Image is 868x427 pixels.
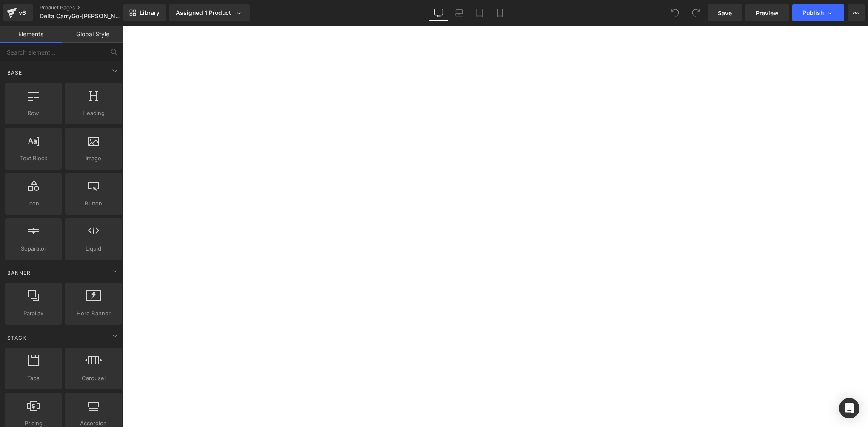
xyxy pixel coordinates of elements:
[839,398,859,418] div: Open Intercom Messenger
[6,69,23,77] span: Base
[62,26,123,43] a: Global Style
[68,154,119,163] span: Image
[68,374,119,383] span: Carousel
[718,9,732,17] span: Save
[8,309,59,318] span: Parallax
[68,199,119,208] span: Button
[449,4,469,21] a: Laptop
[667,4,684,21] button: Undo
[687,4,704,21] button: Redo
[140,9,160,17] span: Library
[8,374,59,383] span: Tabs
[8,244,59,253] span: Separator
[469,4,490,21] a: Tablet
[68,309,119,318] span: Hero Banner
[8,154,59,163] span: Text Block
[848,4,865,21] button: More
[68,244,119,253] span: Liquid
[490,4,510,21] a: Mobile
[8,199,59,208] span: Icon
[40,4,137,11] a: Product Pages
[802,9,824,16] span: Publish
[6,269,31,277] span: Banner
[3,4,33,21] a: v6
[40,13,121,20] span: Delta CarryGo-[PERSON_NAME]
[123,4,166,21] a: New Library
[792,4,844,21] button: Publish
[8,109,59,118] span: Row
[428,4,449,21] a: Desktop
[176,9,243,17] div: Assigned 1 Product
[17,7,28,18] div: v6
[745,4,789,21] a: Preview
[6,334,27,342] span: Stack
[68,109,119,118] span: Heading
[756,9,779,17] span: Preview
